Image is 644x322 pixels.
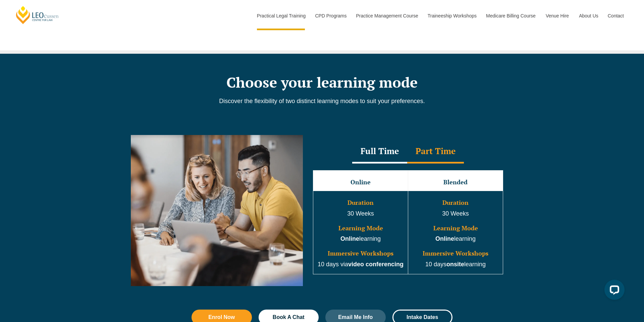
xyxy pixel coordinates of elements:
[409,235,502,243] p: learning
[310,1,351,30] a: CPD Programs
[314,210,407,218] p: 30 Weeks
[446,261,464,268] strong: onsite
[15,5,60,25] a: [PERSON_NAME] Centre for Law
[208,315,235,320] span: Enrol Now
[273,315,305,320] span: Book A Chat
[481,1,541,30] a: Medicare Billing Course
[131,74,513,91] h2: Choose your learning mode
[314,199,407,206] h3: Duration
[599,277,627,305] iframe: LiveChat chat widget
[352,140,407,164] div: Full Time
[338,315,373,320] span: Email Me Info
[409,199,502,206] h3: Duration
[314,250,407,257] h3: Immersive Workshops
[541,1,574,30] a: Venue Hire
[351,1,423,30] a: Practice Management Course
[252,1,310,30] a: Practical Legal Training
[314,225,407,232] h3: Learning Mode
[314,235,407,243] p: learning
[407,315,438,320] span: Intake Dates
[348,261,404,268] strong: video conferencing
[314,260,407,269] p: 10 days via
[407,140,464,164] div: Part Time
[409,260,502,269] p: 10 days learning
[340,235,359,242] strong: Online
[409,179,502,186] h3: Blended
[435,235,454,242] strong: Online
[131,97,513,105] p: Discover the flexibility of two distinct learning modes to suit your preferences.
[574,1,603,30] a: About Us
[409,210,502,218] p: 30 Weeks
[423,1,481,30] a: Traineeship Workshops
[409,225,502,232] h3: Learning Mode
[409,250,502,257] h3: Immersive Workshops
[603,1,629,30] a: Contact
[314,179,407,186] h3: Online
